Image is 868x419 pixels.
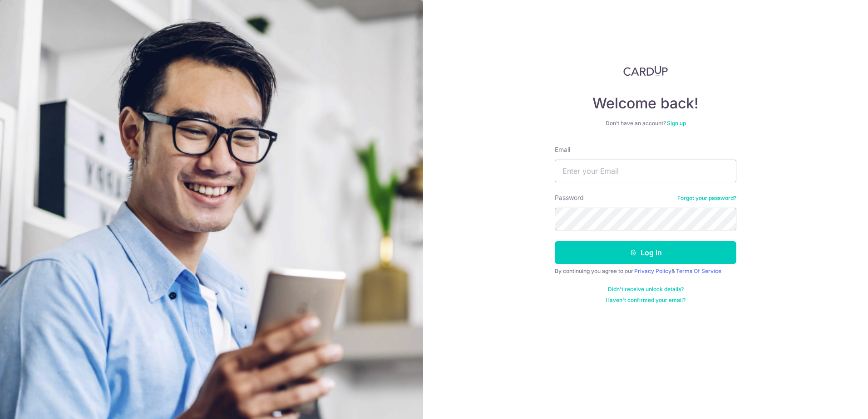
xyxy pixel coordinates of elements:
[555,145,570,154] label: Email
[606,297,686,304] a: Haven't confirmed your email?
[555,193,584,202] label: Password
[623,65,668,76] img: CardUp Logo
[677,195,736,202] a: Forgot your password?
[634,268,671,274] a: Privacy Policy
[676,268,721,274] a: Terms Of Service
[667,120,686,127] a: Sign up
[555,120,736,127] div: Don’t have an account?
[555,241,736,264] button: Log in
[555,94,736,112] h4: Welcome back!
[608,286,684,293] a: Didn't receive unlock details?
[555,268,736,275] div: By continuing you agree to our &
[555,160,736,182] input: Enter your Email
